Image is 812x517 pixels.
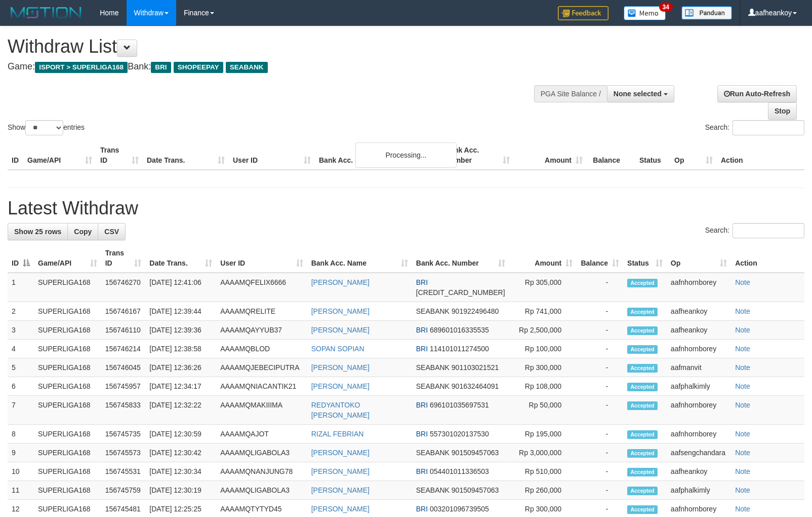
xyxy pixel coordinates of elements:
td: Rp 305,000 [509,273,577,302]
a: [PERSON_NAME] [311,363,370,372]
td: aafheankoy [667,321,731,340]
th: Status: activate to sort column ascending [623,244,667,273]
td: - [577,302,623,321]
span: Accepted [627,383,658,391]
span: Accepted [627,487,658,495]
span: SEABANK [416,363,450,372]
th: Date Trans. [143,141,229,170]
span: SEABANK [416,382,450,390]
td: AAAAMQNIACANTIK21 [216,377,307,396]
th: Game/API [23,141,96,170]
span: SEABANK [416,307,450,315]
td: 156745573 [101,444,146,462]
td: - [577,462,623,481]
input: Search: [733,120,804,135]
th: Status [635,141,670,170]
span: BRI [416,467,428,475]
td: Rp 260,000 [509,481,577,500]
span: BRI [416,345,428,353]
td: SUPERLIGA168 [34,273,101,302]
th: Balance: activate to sort column ascending [577,244,623,273]
td: - [577,358,623,377]
td: SUPERLIGA168 [34,444,101,462]
td: SUPERLIGA168 [34,302,101,321]
td: SUPERLIGA168 [34,481,101,500]
td: SUPERLIGA168 [34,462,101,481]
a: [PERSON_NAME] [311,486,370,494]
td: [DATE] 12:34:17 [145,377,216,396]
span: 34 [659,3,673,12]
td: 156745833 [101,396,146,425]
div: PGA Site Balance / [534,85,607,102]
th: Game/API: activate to sort column ascending [34,244,101,273]
h4: Game: Bank: [8,62,531,72]
span: Copy 114101011274500 to clipboard [430,345,489,353]
span: BRI [416,278,428,286]
th: Bank Acc. Name [315,141,441,170]
span: Copy 616301004351506 to clipboard [416,288,505,297]
td: aafnhornborey [667,340,731,358]
td: SUPERLIGA168 [34,358,101,377]
td: AAAAMQRELITE [216,302,307,321]
a: Show 25 rows [8,223,68,240]
a: Copy [67,223,98,240]
h1: Latest Withdraw [8,198,804,218]
td: aafheankoy [667,462,731,481]
label: Search: [705,120,804,135]
select: Showentries [25,120,63,135]
td: aafmanvit [667,358,731,377]
span: Copy 003201096739505 to clipboard [430,505,489,513]
span: BRI [416,326,428,334]
a: [PERSON_NAME] [311,307,370,315]
td: aafnhornborey [667,273,731,302]
span: Accepted [627,468,658,476]
td: 4 [8,340,34,358]
th: Op: activate to sort column ascending [667,244,731,273]
td: AAAAMQNANJUNG78 [216,462,307,481]
span: Copy [74,228,92,236]
span: Show 25 rows [14,228,61,236]
td: Rp 300,000 [509,358,577,377]
th: ID: activate to sort column descending [8,244,34,273]
td: SUPERLIGA168 [34,321,101,340]
span: Accepted [627,401,658,410]
a: Run Auto-Refresh [717,85,797,102]
a: CSV [98,223,126,240]
td: [DATE] 12:38:58 [145,340,216,358]
div: Processing... [355,142,457,168]
span: None selected [614,90,662,98]
th: Trans ID: activate to sort column ascending [101,244,146,273]
a: Note [735,278,750,286]
a: Note [735,486,750,494]
span: Accepted [627,326,658,335]
img: panduan.png [681,6,732,20]
span: Copy 901103021521 to clipboard [452,363,499,372]
span: Copy 901509457063 to clipboard [452,449,499,457]
a: Note [735,363,750,372]
td: aafnhornborey [667,396,731,425]
td: - [577,273,623,302]
td: SUPERLIGA168 [34,340,101,358]
span: Copy 901922496480 to clipboard [452,307,499,315]
td: AAAAMQLIGABOLA3 [216,444,307,462]
span: BRI [416,430,428,438]
span: SHOPEEPAY [174,62,223,73]
label: Show entries [8,120,85,135]
th: User ID [229,141,315,170]
td: Rp 50,000 [509,396,577,425]
td: 156746110 [101,321,146,340]
a: Note [735,505,750,513]
span: Accepted [627,449,658,458]
td: Rp 741,000 [509,302,577,321]
th: Bank Acc. Number: activate to sort column ascending [412,244,509,273]
span: Accepted [627,345,658,354]
a: Note [735,345,750,353]
a: [PERSON_NAME] [311,467,370,475]
td: [DATE] 12:39:44 [145,302,216,321]
td: Rp 108,000 [509,377,577,396]
span: Copy 689601016335535 to clipboard [430,326,489,334]
td: 156746214 [101,340,146,358]
th: Balance [587,141,635,170]
span: Copy 557301020137530 to clipboard [430,430,489,438]
td: 10 [8,462,34,481]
